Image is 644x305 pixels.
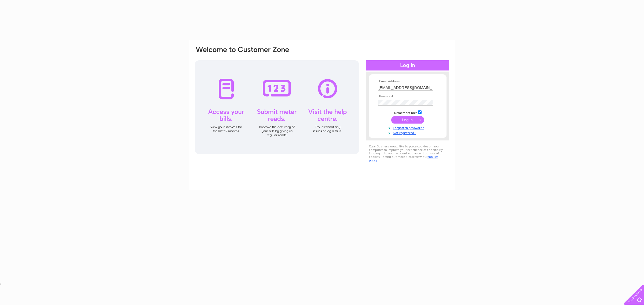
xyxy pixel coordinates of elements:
[378,130,439,135] a: Not registered?
[378,125,439,130] a: Forgotten password?
[376,80,439,83] th: Email Address:
[391,116,424,124] input: Submit
[369,155,438,162] a: cookies policy
[376,110,439,115] td: Remember me?
[366,142,449,165] div: Clear Business would like to place cookies on your computer to improve your experience of the sit...
[376,95,439,98] th: Password:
